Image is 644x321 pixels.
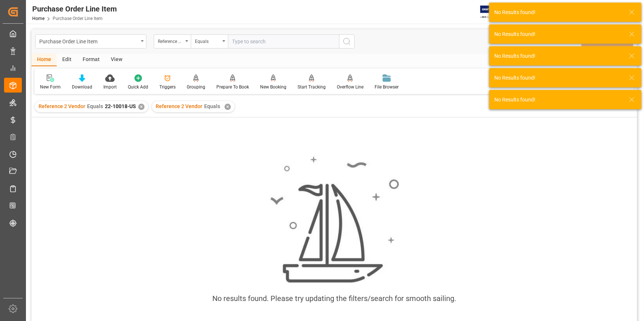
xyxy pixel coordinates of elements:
[77,54,105,66] div: Format
[494,30,622,38] div: No Results found!
[158,36,183,45] div: Reference 2 Vendor
[494,74,622,82] div: No Results found!
[159,84,176,90] div: Triggers
[494,52,622,60] div: No Results found!
[138,104,145,110] div: ✕
[57,54,77,66] div: Edit
[191,34,228,49] button: open menu
[39,36,138,46] div: Purchase Order Line Item
[269,156,399,284] img: smooth_sailing.jpeg
[204,103,220,109] span: Equals
[154,34,191,49] button: open menu
[337,84,364,90] div: Overflow Line
[480,6,506,19] img: Exertis%20JAM%20-%20Email%20Logo.jpg_1722504956.jpg
[72,84,92,90] div: Download
[40,84,61,90] div: New Form
[298,84,326,90] div: Start Tracking
[156,103,202,109] span: Reference 2 Vendor
[32,3,117,14] div: Purchase Order Line Item
[87,103,103,109] span: Equals
[494,9,622,16] div: No Results found!
[187,84,205,90] div: Grouping
[105,54,128,66] div: View
[339,34,355,49] button: search button
[32,16,44,21] a: Home
[494,96,622,104] div: No Results found!
[128,84,148,90] div: Quick Add
[103,84,117,90] div: Import
[39,103,85,109] span: Reference 2 Vendor
[195,36,220,45] div: Equals
[105,103,136,109] span: 22-10018-US
[260,84,286,90] div: New Booking
[375,84,399,90] div: File Browser
[225,104,231,110] div: ✕
[35,34,146,49] button: open menu
[228,34,339,49] input: Type to search
[31,54,57,66] div: Home
[212,293,456,304] div: No results found. Please try updating the filters/search for smooth sailing.
[216,84,249,90] div: Prepare To Book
